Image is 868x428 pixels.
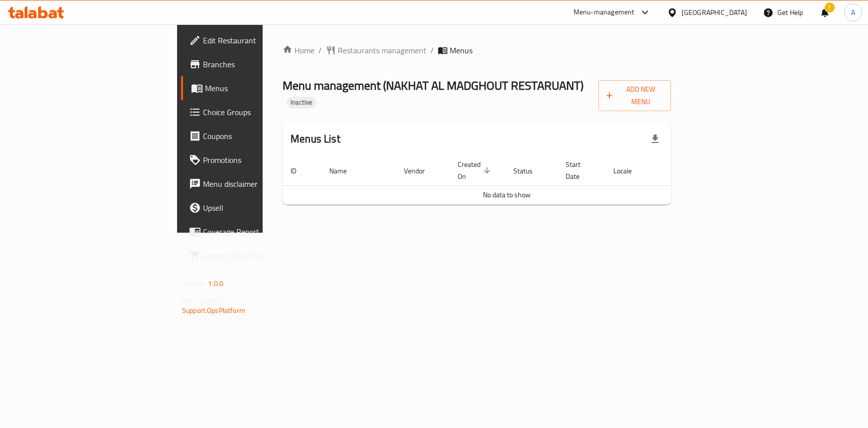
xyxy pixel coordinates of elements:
[181,244,322,268] a: Grocery Checklist
[203,106,314,118] span: Choice Groups
[513,165,546,177] span: Status
[483,188,531,201] span: No data to show
[613,165,645,177] span: Locale
[450,44,473,56] span: Menus
[338,44,426,56] span: Restaurants management
[290,165,309,177] span: ID
[404,165,438,177] span: Vendor
[598,80,671,111] button: Add New Menu
[181,196,322,220] a: Upsell
[458,158,493,182] span: Created On
[657,155,731,186] th: Actions
[566,158,593,182] span: Start Date
[208,277,223,290] span: 1.0.0
[182,304,245,317] a: Support.OpsPlatform
[181,76,322,100] a: Menus
[283,44,671,56] nav: breadcrumb
[203,226,314,238] span: Coverage Report
[643,127,667,151] div: Export file
[681,7,747,18] div: [GEOGRAPHIC_DATA]
[283,155,731,205] table: enhanced table
[181,172,322,196] a: Menu disclaimer
[203,178,314,190] span: Menu disclaimer
[181,124,322,148] a: Coupons
[851,7,855,18] span: A
[203,34,314,46] span: Edit Restaurant
[326,44,426,56] a: Restaurants management
[203,202,314,214] span: Upsell
[181,220,322,244] a: Coverage Report
[283,74,583,97] span: Menu management ( NAKHAT AL MADGHOUT RESTARUANT )
[203,154,314,166] span: Promotions
[290,132,340,146] h2: Menus List
[203,58,314,70] span: Branches
[181,28,322,52] a: Edit Restaurant
[182,294,228,307] span: Get support on:
[205,82,314,94] span: Menus
[430,44,434,56] li: /
[203,130,314,142] span: Coupons
[574,6,635,18] div: Menu-management
[329,165,360,177] span: Name
[606,83,663,108] span: Add New Menu
[181,100,322,124] a: Choice Groups
[181,52,322,76] a: Branches
[182,277,206,290] span: Version:
[181,148,322,172] a: Promotions
[203,250,314,262] span: Grocery Checklist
